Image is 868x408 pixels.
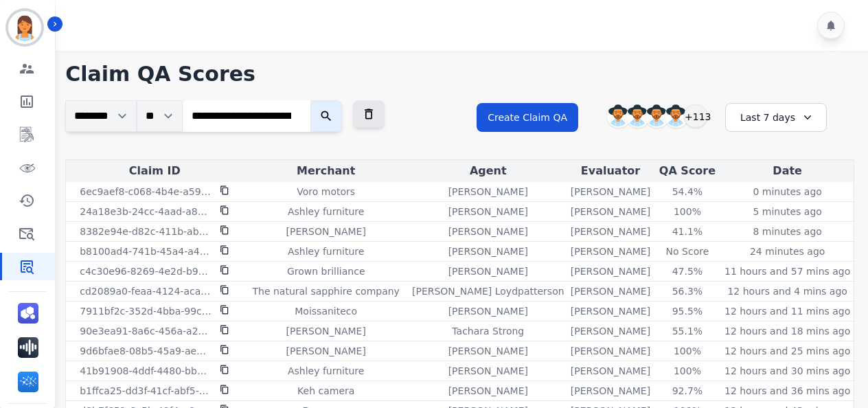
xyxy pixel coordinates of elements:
div: 100 % [656,344,718,358]
p: 90e3ea91-8a6c-456a-a202-7abc2a9afb7a [80,324,212,338]
p: Ashley furniture [288,205,364,218]
p: b8100ad4-741b-45a4-a4d7-5f668de04e32 [80,245,212,258]
div: 100 % [656,364,718,378]
p: The natural sapphire company [252,284,399,298]
p: [PERSON_NAME] [286,324,366,338]
p: [PERSON_NAME] [448,304,528,318]
p: [PERSON_NAME] [571,264,650,278]
p: [PERSON_NAME] [448,264,528,278]
p: 9d6bfae8-08b5-45a9-aede-ae5d49b4ca70 [80,344,212,358]
p: [PERSON_NAME] [448,245,528,258]
p: [PERSON_NAME] [571,304,650,318]
p: Keh camera [297,384,354,398]
div: 47.5 % [656,264,718,278]
p: Voro motors [297,185,355,199]
div: 92.7 % [656,384,718,398]
div: 55.1 % [656,324,718,338]
p: 12 hours and 11 mins ago [724,304,850,318]
div: Claim ID [69,163,240,179]
div: 41.1 % [656,225,718,238]
p: c4c30e96-8269-4e2d-b90d-ce037c67cf51 [80,264,212,278]
div: +113 [684,104,707,128]
p: 12 hours and 18 mins ago [724,324,850,338]
div: No Score [656,245,718,258]
p: [PERSON_NAME] [286,225,366,238]
p: 12 hours and 36 mins ago [724,384,850,398]
div: Last 7 days [725,103,827,132]
p: [PERSON_NAME] [448,364,528,378]
div: 100 % [656,205,718,218]
img: Bordered avatar [8,11,41,44]
p: Moissaniteco [295,304,357,318]
p: 5 minutes ago [753,205,822,218]
p: Grown brilliance [287,264,365,278]
p: 24a18e3b-24cc-4aad-a8cb-95052586cb91 [80,205,212,218]
p: [PERSON_NAME] Loydpatterson [412,284,564,298]
div: 95.5 % [656,304,718,318]
p: [PERSON_NAME] [571,384,650,398]
h1: Claim QA Scores [65,62,854,87]
p: [PERSON_NAME] [571,245,650,258]
p: cd2089a0-feaa-4124-aca7-0a6745638ee3 [80,284,212,298]
p: 6ec9aef8-c068-4b4e-a590-7e4cf1a3ad18 [80,185,212,199]
p: [PERSON_NAME] [571,344,650,358]
p: [PERSON_NAME] [286,344,366,358]
div: Date [724,163,851,179]
p: 8382e94e-d82c-411b-abd0-ab5bf11bc077 [80,225,212,238]
p: 41b91908-4ddf-4480-bba2-dd351272857c [80,364,212,378]
p: [PERSON_NAME] [571,364,650,378]
p: 7911bf2c-352d-4bba-99c1-7a6e01515ac2 [80,304,212,318]
button: Create Claim QA [477,103,578,132]
p: 24 minutes ago [750,245,825,258]
p: 12 hours and 4 mins ago [727,284,847,298]
p: [PERSON_NAME] [571,324,650,338]
div: Evaluator [570,163,650,179]
p: [PERSON_NAME] [448,384,528,398]
div: 56.3 % [656,284,718,298]
div: Merchant [246,163,406,179]
p: [PERSON_NAME] [448,205,528,218]
p: [PERSON_NAME] [448,344,528,358]
p: 12 hours and 30 mins ago [724,364,850,378]
p: [PERSON_NAME] [448,225,528,238]
p: Ashley furniture [288,364,364,378]
p: 12 hours and 25 mins ago [724,344,850,358]
p: Tachara Strong [452,324,524,338]
p: [PERSON_NAME] [571,284,650,298]
div: QA Score [656,163,719,179]
div: Agent [411,163,564,179]
p: [PERSON_NAME] [571,205,650,218]
div: 54.4 % [656,185,718,199]
p: 11 hours and 57 mins ago [724,264,850,278]
p: 0 minutes ago [753,185,822,199]
p: [PERSON_NAME] [571,225,650,238]
p: Ashley furniture [288,245,364,258]
p: b1ffca25-dd3f-41cf-abf5-71d8573e0374 [80,384,212,398]
p: [PERSON_NAME] [571,185,650,199]
p: 8 minutes ago [753,225,822,238]
p: [PERSON_NAME] [448,185,528,199]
